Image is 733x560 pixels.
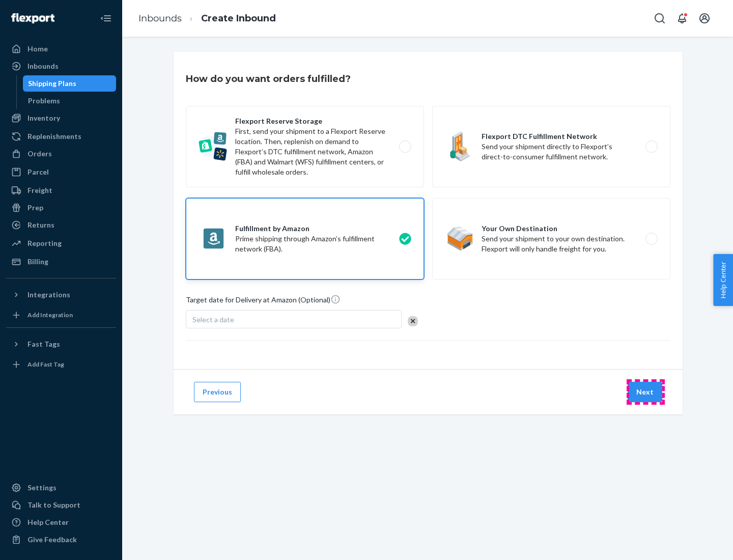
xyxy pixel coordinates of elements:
[27,44,48,54] div: Home
[138,13,182,24] a: Inbounds
[27,238,62,248] div: Reporting
[186,72,351,86] h3: How do you want orders fulfilled?
[672,8,692,29] button: Open notifications
[6,254,116,270] a: Billing
[6,128,116,145] a: Replenishments
[6,58,116,74] a: Inbounds
[27,203,43,213] div: Prep
[27,257,48,267] div: Billing
[27,483,57,493] div: Settings
[6,182,116,199] a: Freight
[27,311,73,319] div: Add Integration
[6,217,116,233] a: Returns
[28,96,60,106] div: Problems
[6,514,116,530] a: Help Center
[27,167,49,177] div: Parcel
[27,360,64,369] div: Add Fast Tag
[6,41,116,57] a: Home
[628,382,662,402] button: Next
[194,382,241,402] button: Previous
[27,61,59,71] div: Inbounds
[96,8,116,29] button: Close Navigation
[11,13,54,23] img: Flexport logo
[27,113,60,123] div: Inventory
[6,336,116,352] button: Fast Tags
[27,535,77,545] div: Give Feedback
[23,75,117,92] a: Shipping Plans
[27,185,52,195] div: Freight
[28,78,76,89] div: Shipping Plans
[6,287,116,303] button: Integrations
[6,164,116,180] a: Parcel
[27,131,81,142] div: Replenishments
[27,500,80,510] div: Talk to Support
[694,8,715,29] button: Open account menu
[130,4,284,34] ol: breadcrumbs
[27,149,52,159] div: Orders
[6,531,116,548] button: Give Feedback
[27,220,54,230] div: Returns
[6,307,116,323] a: Add Integration
[186,294,341,309] span: Target date for Delivery at Amazon (Optional)
[6,200,116,216] a: Prep
[6,356,116,373] a: Add Fast Tag
[27,339,60,349] div: Fast Tags
[23,93,117,109] a: Problems
[201,13,276,24] a: Create Inbound
[6,235,116,251] a: Reporting
[6,110,116,126] a: Inventory
[192,315,234,324] span: Select a date
[6,497,116,513] a: Talk to Support
[713,254,733,306] button: Help Center
[650,8,670,29] button: Open Search Box
[27,290,70,300] div: Integrations
[6,146,116,162] a: Orders
[27,517,69,527] div: Help Center
[6,480,116,496] a: Settings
